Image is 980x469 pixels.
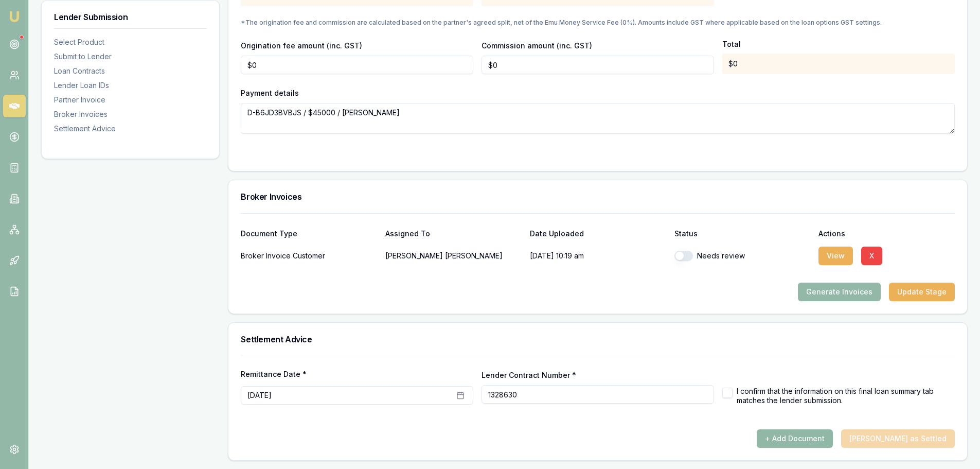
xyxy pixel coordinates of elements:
button: Generate Invoices [798,283,881,301]
div: Date Uploaded [530,230,666,237]
button: X [861,247,882,265]
div: Broker Invoice Customer [241,246,377,266]
p: *The origination fee and commission are calculated based on the partner's agreed split, net of th... [241,19,955,27]
button: View [818,247,853,265]
h3: Settlement Advice [241,335,955,343]
input: $ [241,56,473,74]
p: [DATE] 10:19 am [530,246,666,266]
div: Select Product [54,37,207,47]
div: Loan Contracts [54,66,207,76]
button: [DATE] [241,386,473,405]
label: Remittance Date * [241,371,473,378]
div: Lender Loan IDs [54,80,207,91]
h3: Lender Submission [54,13,207,21]
label: Commission amount (inc. GST) [482,41,592,50]
p: Total [722,39,955,49]
label: Payment details [241,89,299,97]
img: emu-icon-u.png [8,10,21,23]
div: Actions [818,230,955,237]
label: Origination fee amount (inc. GST) [241,41,362,50]
h3: Broker Invoices [241,193,955,201]
label: Lender Contract Number * [482,371,576,379]
div: Broker Invoices [54,109,207,119]
div: Document Type [241,230,377,237]
div: Assigned To [385,230,522,237]
button: Update Stage [889,283,955,301]
div: Partner Invoice [54,95,207,105]
div: Needs review [674,251,811,261]
div: $0 [722,54,955,74]
div: Submit to Lender [54,51,207,62]
label: I confirm that the information on this final loan summary tab matches the lender submission. [737,387,955,405]
button: + Add Document [757,429,833,448]
textarea: D-B6JD3BVBJS / $45000 / [PERSON_NAME] [241,103,955,134]
div: Settlement Advice [54,124,207,134]
input: $ [482,56,714,74]
p: [PERSON_NAME] [PERSON_NAME] [385,246,522,266]
div: Status [674,230,811,237]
